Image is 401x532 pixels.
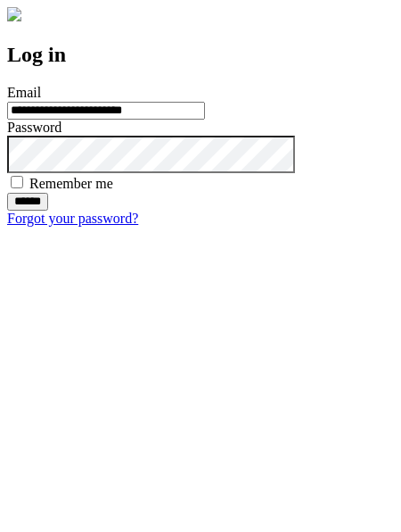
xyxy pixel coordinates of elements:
[7,211,138,226] a: Forgot your password?
[7,120,61,135] label: Password
[7,43,394,67] h2: Log in
[7,85,41,100] label: Email
[29,176,113,191] label: Remember me
[7,7,21,21] img: logo-4e3dc11c47720685a147b03b5a06dd966a58ff35d612b21f08c02c0306f2b779.png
